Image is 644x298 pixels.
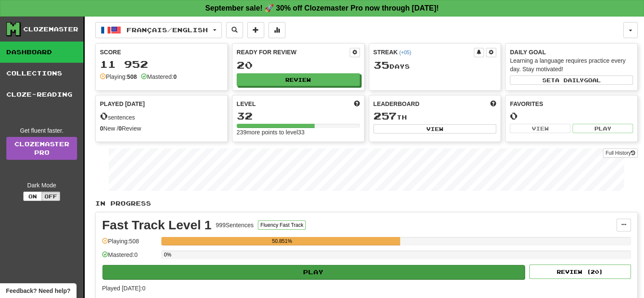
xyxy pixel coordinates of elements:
[237,73,360,86] button: Review
[510,111,633,121] div: 0
[23,192,42,201] button: On
[23,25,78,33] div: Clozemaster
[102,251,157,265] div: Mastered: 0
[6,137,77,160] a: ClozemasterPro
[100,48,223,56] div: Score
[237,48,350,56] div: Ready for Review
[510,124,570,133] button: View
[119,125,122,132] strong: 0
[373,124,497,134] button: View
[205,4,439,12] strong: September sale! 🚀 30% off Clozemaster Pro now through [DATE]!
[102,237,157,251] div: Playing: 508
[237,60,360,70] div: 20
[572,124,633,133] button: Play
[100,111,223,122] div: sentences
[237,111,360,121] div: 32
[100,124,223,133] div: New / Review
[226,22,243,38] button: Search sentences
[510,100,633,108] div: Favorites
[95,199,638,208] p: In Progress
[102,285,145,292] span: Played [DATE]: 0
[373,59,390,71] span: 35
[490,100,496,108] span: This week in points, UTC
[237,128,360,136] div: 239 more points to level 33
[399,50,411,56] a: (+05)
[95,22,222,38] button: Français/English
[555,77,584,83] span: a daily
[100,59,223,70] div: 11 952
[127,26,208,33] span: Français / English
[100,100,145,108] span: Played [DATE]
[510,56,633,73] div: Learning a language requires practice every day. Stay motivated!
[247,22,264,38] button: Add sentence to collection
[373,48,474,56] div: Streak
[41,192,60,201] button: Off
[268,22,285,38] button: More stats
[373,110,397,122] span: 257
[510,75,633,85] button: Seta dailygoal
[141,72,177,81] div: Mastered:
[173,73,177,80] strong: 0
[6,126,77,135] div: Get fluent faster.
[373,111,497,122] div: th
[529,265,631,279] button: Review (20)
[100,72,137,81] div: Playing:
[100,110,108,122] span: 0
[164,237,400,245] div: 50.851%
[100,125,103,132] strong: 0
[237,100,256,108] span: Level
[102,219,212,231] div: Fast Track Level 1
[127,73,137,80] strong: 508
[354,100,360,108] span: Score more points to level up
[216,221,254,229] div: 999 Sentences
[102,265,525,279] button: Play
[373,100,420,108] span: Leaderboard
[6,181,77,189] div: Dark Mode
[603,148,638,158] button: Full History
[258,220,306,230] button: Fluency Fast Track
[373,60,497,71] div: Day s
[6,287,70,295] span: Open feedback widget
[510,48,633,56] div: Daily Goal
